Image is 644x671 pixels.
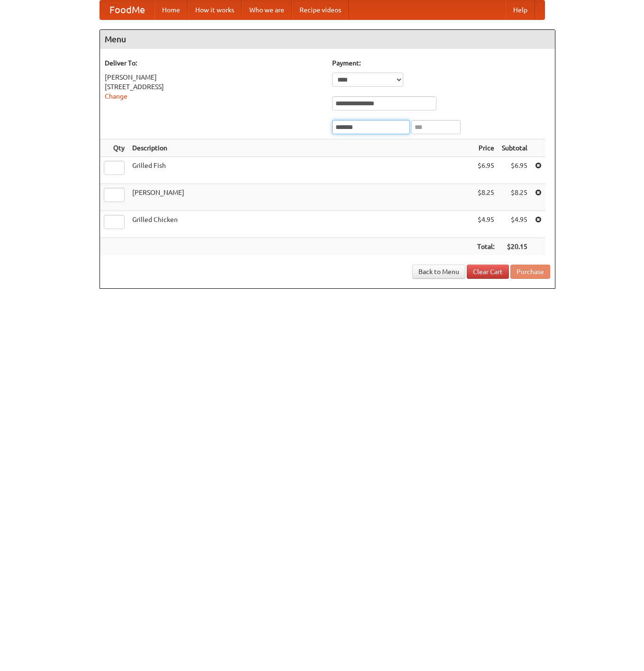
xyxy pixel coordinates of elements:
[473,211,498,238] td: $4.95
[105,92,127,100] a: Change
[473,184,498,211] td: $8.25
[128,211,473,238] td: Grilled Chicken
[510,265,550,279] button: Purchase
[332,58,550,68] h5: Payment:
[498,157,531,184] td: $6.95
[128,184,473,211] td: [PERSON_NAME]
[467,265,509,279] a: Clear Cart
[506,0,535,19] a: Help
[412,265,465,279] a: Back to Menu
[498,238,531,256] th: $20.15
[498,211,531,238] td: $4.95
[473,139,498,157] th: Price
[105,58,323,68] h5: Deliver To:
[128,139,473,157] th: Description
[105,73,323,82] div: [PERSON_NAME]
[105,82,323,92] div: [STREET_ADDRESS]
[242,0,292,19] a: Who we are
[498,139,531,157] th: Subtotal
[498,184,531,211] td: $8.25
[100,30,555,49] h4: Menu
[188,0,242,19] a: How it works
[100,0,154,19] a: FoodMe
[154,0,188,19] a: Home
[473,157,498,184] td: $6.95
[292,0,349,19] a: Recipe videos
[100,139,128,157] th: Qty
[128,157,473,184] td: Grilled Fish
[473,238,498,256] th: Total:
